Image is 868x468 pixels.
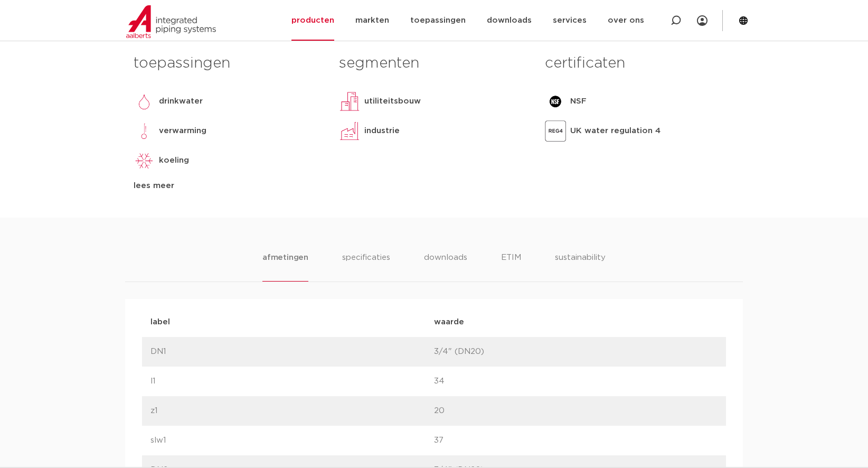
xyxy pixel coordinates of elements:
p: 20 [434,405,718,417]
h3: segmenten [339,53,529,74]
li: sustainability [555,251,606,282]
img: utiliteitsbouw [339,91,360,112]
p: 34 [434,375,718,388]
li: afmetingen [262,251,308,282]
p: 37 [434,434,718,447]
li: ETIM [501,251,521,282]
img: drinkwater [134,91,155,112]
h3: certificaten [545,53,734,74]
img: koeling [134,150,155,171]
p: label [150,316,434,329]
p: UK water regulation 4 [570,125,661,137]
img: UK water regulation 4 [545,120,566,142]
p: 3/4" (DN20) [434,345,718,358]
img: industrie [339,120,360,142]
img: NSF [545,91,566,112]
p: waarde [434,316,718,329]
p: verwarming [159,125,206,137]
div: lees meer [134,180,323,192]
li: downloads [424,251,467,282]
p: NSF [570,95,587,108]
li: specificaties [342,251,390,282]
p: koeling [159,154,189,167]
p: DN1 [150,345,434,358]
h3: toepassingen [134,53,323,74]
p: drinkwater [159,95,203,108]
p: z1 [150,405,434,417]
p: utiliteitsbouw [364,95,421,108]
p: l1 [150,375,434,388]
p: slw1 [150,434,434,447]
div: my IPS [697,9,707,32]
p: industrie [364,125,400,137]
img: verwarming [134,120,155,142]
